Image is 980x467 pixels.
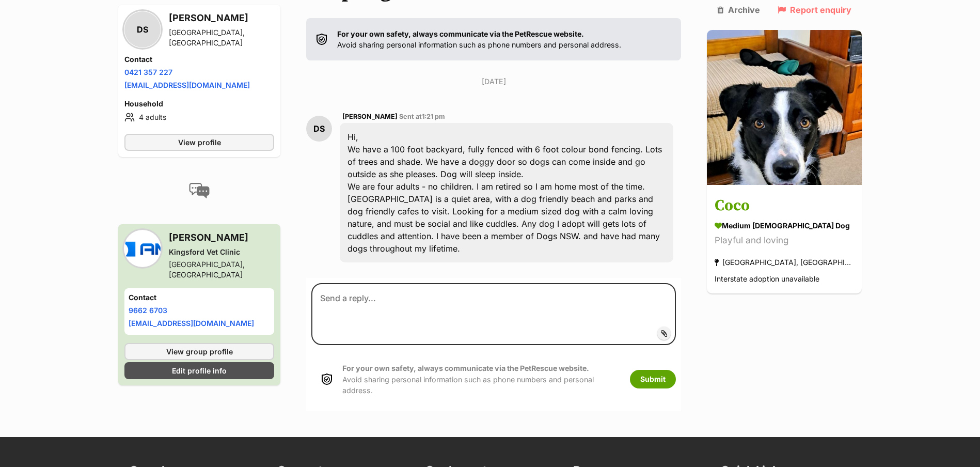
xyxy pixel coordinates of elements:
a: View profile [124,134,274,151]
a: [EMAIL_ADDRESS][DOMAIN_NAME] [129,319,254,328]
a: 0421 357 227 [124,68,172,76]
a: Archive [717,5,760,14]
a: Report enquiry [778,5,851,14]
span: Edit profile info [172,365,227,376]
span: View profile [178,137,221,148]
span: Interstate adoption unavailable [715,275,819,284]
strong: For your own safety, always communicate via the PetRescue website. [337,29,584,38]
div: [GEOGRAPHIC_DATA], [GEOGRAPHIC_DATA] [169,27,274,48]
a: Edit profile info [124,362,274,379]
span: Sent at [399,113,445,120]
a: [EMAIL_ADDRESS][DOMAIN_NAME] [124,81,250,89]
a: 9662 6703 [129,306,167,315]
div: Kingsford Vet Clinic [169,247,274,257]
div: Hi, We have a 100 foot backyard, fully fenced with 6 foot colour bond fencing. Lots of trees and ... [340,123,673,262]
img: Coco [707,30,862,185]
h4: Contact [124,54,274,65]
h4: Household [124,99,274,109]
p: Avoid sharing personal information such as phone numbers and personal address. [337,28,621,51]
span: 1:21 pm [422,113,445,120]
span: View group profile [166,346,233,357]
button: Submit [630,370,676,388]
div: DS [124,11,161,48]
h3: Coco [715,195,854,218]
div: [GEOGRAPHIC_DATA], [GEOGRAPHIC_DATA] [169,259,274,280]
div: DS [306,116,332,142]
p: [DATE] [306,76,681,87]
div: medium [DEMOGRAPHIC_DATA] Dog [715,221,854,231]
h4: Contact [129,292,270,303]
a: View group profile [124,343,274,360]
h3: [PERSON_NAME] [169,230,274,245]
li: 4 adults [124,111,274,123]
h3: [PERSON_NAME] [169,11,274,25]
div: Playful and loving [715,234,854,248]
a: Coco medium [DEMOGRAPHIC_DATA] Dog Playful and loving [GEOGRAPHIC_DATA], [GEOGRAPHIC_DATA] Inters... [707,187,862,294]
div: [GEOGRAPHIC_DATA], [GEOGRAPHIC_DATA] [715,256,854,270]
span: [PERSON_NAME] [342,113,398,120]
p: Avoid sharing personal information such as phone numbers and personal address. [342,363,620,396]
img: conversation-icon-4a6f8262b818ee0b60e3300018af0b2d0b884aa5de6e9bcb8d3d4eeb1a70a7c4.svg [189,183,210,198]
img: Kingsford Vet Clinic profile pic [124,230,161,267]
strong: For your own safety, always communicate via the PetRescue website. [342,364,589,372]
